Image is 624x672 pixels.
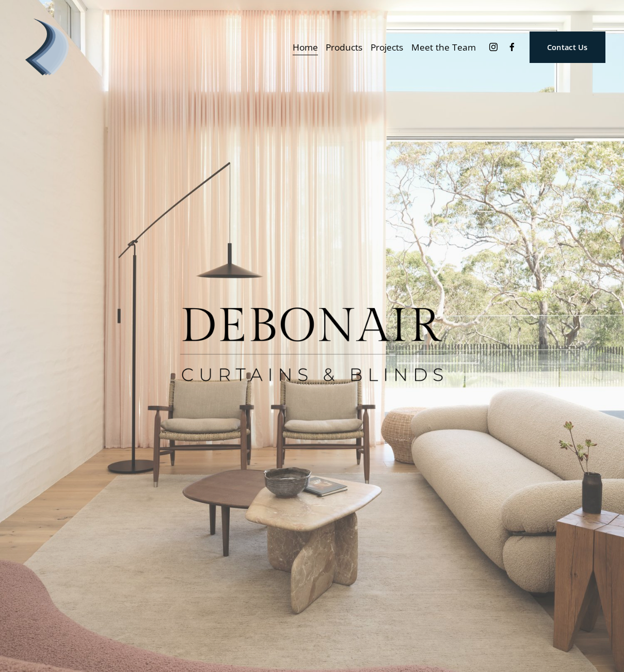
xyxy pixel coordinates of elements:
[507,42,517,52] a: Facebook
[293,38,318,56] a: Home
[530,31,605,63] a: Contact Us
[326,39,362,55] span: Products
[326,38,362,56] a: folder dropdown
[371,38,403,56] a: Projects
[19,19,75,75] img: Debonair | Curtains, Blinds, Shutters &amp; Awnings
[488,42,499,52] a: Instagram
[411,38,476,56] a: Meet the Team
